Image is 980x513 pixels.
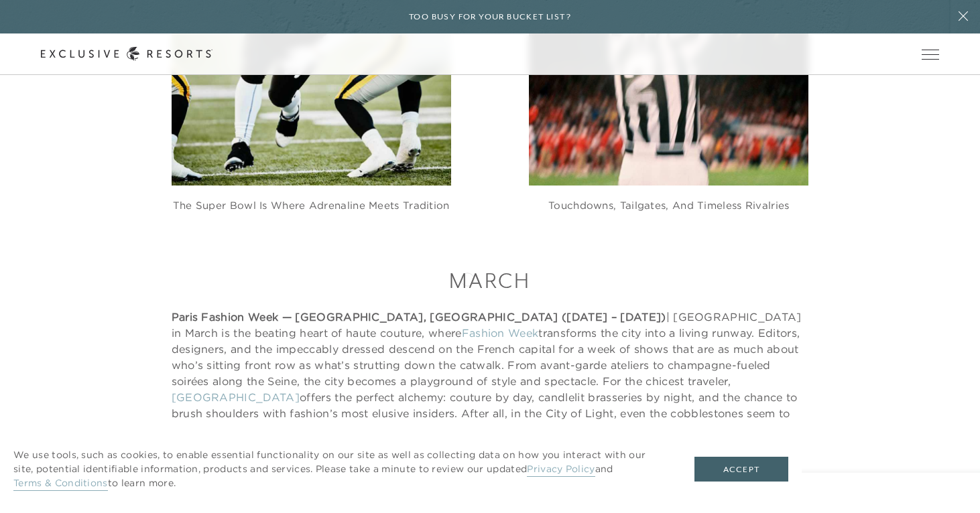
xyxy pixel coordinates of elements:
[172,309,809,437] p: | [GEOGRAPHIC_DATA] in March is the beating heart of haute couture, where transforms the city int...
[172,186,451,212] figcaption: The Super Bowl is where adrenaline meets tradition
[529,186,808,212] figcaption: Touchdowns, tailgates, and timeless rivalries
[694,457,788,482] button: Accept
[13,448,668,490] p: We use tools, such as cookies, to enable essential functionality on our site as well as collectin...
[172,390,300,404] a: [GEOGRAPHIC_DATA]
[922,50,939,59] button: Open navigation
[527,463,595,477] a: Privacy Policy
[172,266,809,295] h3: March
[13,477,108,491] a: Terms & Conditions
[462,326,539,340] a: Fashion Week
[172,310,666,323] strong: Paris Fashion Week — [GEOGRAPHIC_DATA], [GEOGRAPHIC_DATA] ([DATE] – [DATE])
[409,11,571,23] h6: Too busy for your bucket list?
